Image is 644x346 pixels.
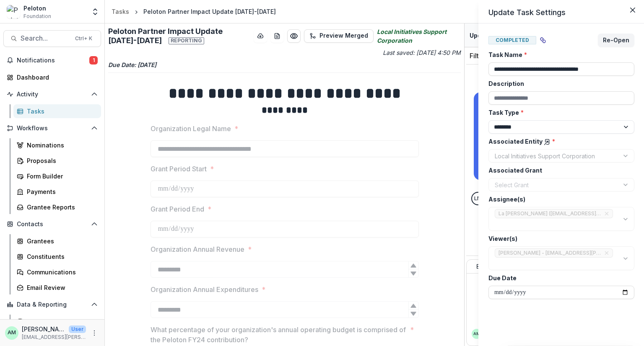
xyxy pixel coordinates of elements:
button: Close [626,3,639,17]
label: Associated Entity [488,137,629,146]
label: Task Type [488,108,629,117]
button: View dependent tasks [536,34,550,47]
label: Due Date [488,274,629,282]
label: Viewer(s) [488,234,629,243]
label: Task Name [488,50,629,59]
label: Description [488,79,629,88]
label: Associated Grant [488,166,629,175]
button: Re-Open [598,34,634,47]
span: Completed [488,36,536,44]
label: Assignee(s) [488,195,629,204]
